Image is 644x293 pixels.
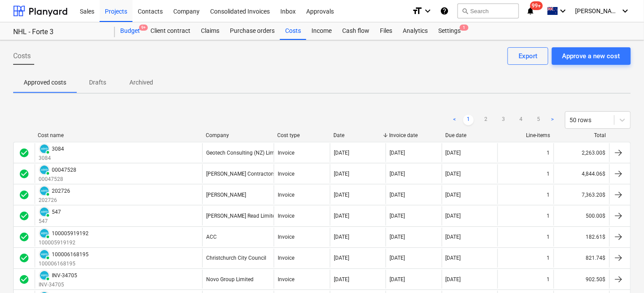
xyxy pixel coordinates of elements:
[129,78,153,87] p: Archived
[19,253,29,263] div: Invoice was approved
[13,51,31,61] span: Costs
[39,197,70,204] p: 202726
[576,7,619,14] span: [PERSON_NAME]
[19,253,29,263] span: check_circle
[278,192,294,198] div: Invoice
[40,145,49,153] img: xero.svg
[516,115,526,125] a: Page 4
[206,276,254,282] div: Novo Group Limited
[39,260,89,268] p: 100006168195
[554,164,609,183] div: 4,844.06$
[52,146,64,152] div: 3084
[334,234,349,240] div: [DATE]
[39,281,77,289] p: INV-34705
[462,7,469,14] span: search
[19,190,29,200] span: check_circle
[278,255,294,261] div: Invoice
[206,213,278,219] div: [PERSON_NAME] Read Limited
[558,6,569,16] i: keyboard_arrow_down
[552,47,631,65] button: Approve a new cost
[445,132,494,138] div: Due date
[39,206,50,218] div: Invoice has been synced with Xero and its status is currently PAID
[390,276,405,282] div: [DATE]
[40,166,49,174] img: xero.svg
[24,78,66,87] p: Approved costs
[334,171,349,177] div: [DATE]
[463,115,474,125] a: Page 1 is your current page
[547,255,550,261] div: 1
[422,6,433,16] i: keyboard_arrow_down
[39,176,76,183] p: 00047528
[40,229,49,238] img: xero.svg
[446,192,461,198] div: [DATE]
[280,22,306,40] a: Costs
[206,150,283,156] div: Geotech Consulting (NZ) Limited
[334,276,349,282] div: [DATE]
[501,132,551,138] div: Line-items
[526,6,535,16] i: notifications
[390,150,405,156] div: [DATE]
[333,132,383,138] div: Date
[39,249,50,260] div: Invoice has been synced with Xero and its status is currently PAID
[306,22,337,40] a: Income
[530,1,543,10] span: 99+
[433,22,466,40] a: Settings1
[225,22,280,40] a: Purchase orders
[278,171,294,177] div: Invoice
[375,22,397,40] a: Files
[19,211,29,221] span: check_circle
[39,218,61,225] p: 547
[40,208,49,216] img: xero.svg
[13,28,104,37] div: NHL - Forte 3
[52,167,76,173] div: 00047528
[397,22,433,40] a: Analytics
[389,132,438,138] div: Invoice date
[390,255,405,261] div: [DATE]
[206,171,284,177] div: [PERSON_NAME] Contractors Ltd
[390,192,405,198] div: [DATE]
[481,115,491,125] a: Page 2
[390,213,405,219] div: [DATE]
[547,150,550,156] div: 1
[433,22,466,40] div: Settings
[337,22,375,40] a: Cash flow
[278,213,294,219] div: Invoice
[508,47,548,65] button: Export
[557,132,606,138] div: Total
[547,171,550,177] div: 1
[334,213,349,219] div: [DATE]
[446,255,461,261] div: [DATE]
[334,150,349,156] div: [DATE]
[19,169,29,179] span: check_circle
[554,143,609,162] div: 2,263.00$
[40,187,49,195] img: xero.svg
[390,234,405,240] div: [DATE]
[52,209,61,215] div: 547
[52,188,70,194] div: 202726
[446,171,461,177] div: [DATE]
[460,25,469,31] span: 1
[40,250,49,259] img: xero.svg
[39,155,64,162] p: 3084
[446,213,461,219] div: [DATE]
[498,115,509,125] a: Page 3
[554,185,609,204] div: 7,363.20$
[600,251,644,293] div: Chat Widget
[196,22,225,40] a: Claims
[115,22,145,40] div: Budget
[206,192,246,198] div: [PERSON_NAME]
[19,232,29,242] span: check_circle
[446,234,461,240] div: [DATE]
[145,22,196,40] a: Client contract
[52,230,89,237] div: 100005919192
[278,276,294,282] div: Invoice
[446,150,461,156] div: [DATE]
[554,270,609,289] div: 902.50$
[19,148,29,158] span: check_circle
